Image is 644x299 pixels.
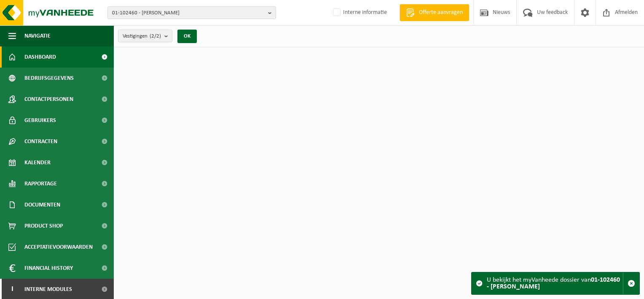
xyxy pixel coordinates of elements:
[400,4,469,21] a: Offerte aanvragen
[24,215,63,236] span: Product Shop
[112,7,265,19] span: 01-102460 - [PERSON_NAME]
[24,236,93,258] span: Acceptatievoorwaarden
[24,173,57,194] span: Rapportage
[24,110,56,131] span: Gebruikers
[24,258,73,279] span: Financial History
[24,25,51,46] span: Navigatie
[24,46,56,68] span: Dashboard
[150,33,161,39] count: (2/2)
[123,30,161,43] span: Vestigingen
[417,8,465,17] span: Offerte aanvragen
[331,6,387,19] label: Interne informatie
[487,277,620,290] strong: 01-102460 - [PERSON_NAME]
[24,68,74,89] span: Bedrijfsgegevens
[24,131,57,152] span: Contracten
[24,152,51,173] span: Kalender
[118,30,172,42] button: Vestigingen(2/2)
[177,30,197,43] button: OK
[107,6,276,19] button: 01-102460 - [PERSON_NAME]
[24,89,73,110] span: Contactpersonen
[487,272,623,294] div: U bekijkt het myVanheede dossier van
[24,194,60,215] span: Documenten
